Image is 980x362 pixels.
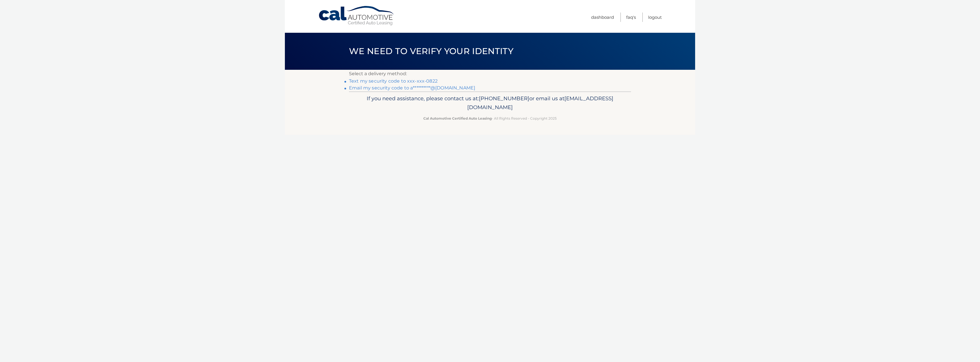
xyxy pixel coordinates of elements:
a: Logout [648,13,662,22]
a: Text my security code to xxx-xxx-0822 [349,78,438,84]
a: FAQ's [626,13,636,22]
strong: Cal Automotive Certified Auto Leasing [423,116,492,120]
p: If you need assistance, please contact us at: or email us at [353,94,627,112]
p: Select a delivery method: [349,70,631,78]
span: We need to verify your identity [349,46,513,56]
a: Dashboard [591,13,614,22]
p: - All Rights Reserved - Copyright 2025 [353,115,627,121]
a: Email my security code to a**********@[DOMAIN_NAME] [349,85,475,91]
span: [PHONE_NUMBER] [479,95,529,102]
a: Cal Automotive [318,6,395,26]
